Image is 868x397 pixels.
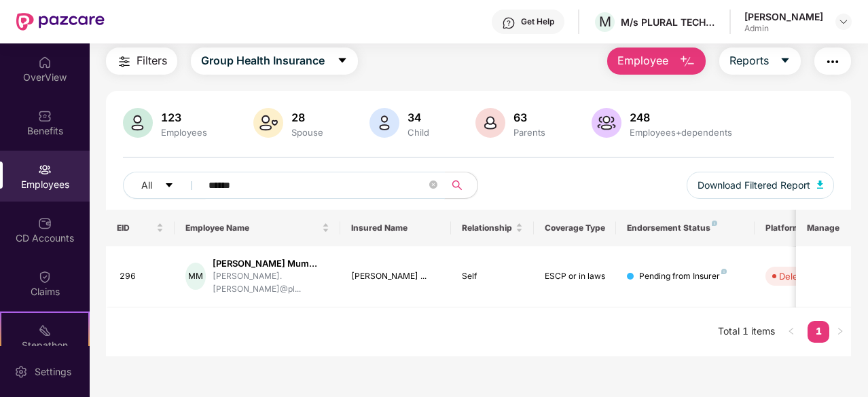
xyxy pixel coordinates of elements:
img: svg+xml;base64,PHN2ZyBpZD0iSG9tZSIgeG1sbnM9Imh0dHA6Ly93d3cudzMub3JnLzIwMDAvc3ZnIiB3aWR0aD0iMjAiIG... [38,56,52,69]
a: 1 [808,321,829,341]
img: svg+xml;base64,PHN2ZyBpZD0iQ0RfQWNjb3VudHMiIGRhdGEtbmFtZT0iQ0QgQWNjb3VudHMiIHhtbG5zPSJodHRwOi8vd3... [38,216,52,230]
div: Self [462,270,523,283]
img: svg+xml;base64,PHN2ZyB4bWxucz0iaHR0cDovL3d3dy53My5vcmcvMjAwMC9zdmciIHdpZHRoPSI4IiBoZWlnaHQ9IjgiIH... [712,221,717,226]
img: svg+xml;base64,PHN2ZyBpZD0iSGVscC0zMngzMiIgeG1sbnM9Imh0dHA6Ly93d3cudzMub3JnLzIwMDAvc3ZnIiB3aWR0aD... [502,16,516,30]
th: Coverage Type [534,210,617,246]
button: left [780,321,802,343]
img: svg+xml;base64,PHN2ZyBpZD0iRW1wbG95ZWVzIiB4bWxucz0iaHR0cDovL3d3dy53My5vcmcvMjAwMC9zdmciIHdpZHRoPS... [38,163,52,176]
div: Employees+dependents [627,127,735,138]
div: Deleted [779,269,812,283]
img: svg+xml;base64,PHN2ZyB4bWxucz0iaHR0cDovL3d3dy53My5vcmcvMjAwMC9zdmciIHdpZHRoPSIyNCIgaGVpZ2h0PSIyNC... [825,54,841,70]
div: M/s PLURAL TECHNOLOGY PRIVATE LIMITED [621,16,716,29]
li: Next Page [829,321,851,343]
th: EID [106,210,175,246]
span: caret-down [780,55,791,67]
div: Parents [511,127,548,138]
div: Child [405,127,432,138]
span: Group Health Insurance [201,52,325,69]
li: Total 1 items [718,321,775,343]
li: 1 [808,321,829,343]
span: close-circle [429,181,437,189]
span: Relationship [462,223,513,233]
div: 123 [158,111,210,124]
div: [PERSON_NAME] Mum... [213,257,329,270]
div: 63 [511,111,548,124]
img: svg+xml;base64,PHN2ZyB4bWxucz0iaHR0cDovL3d3dy53My5vcmcvMjAwMC9zdmciIHhtbG5zOnhsaW5rPSJodHRwOi8vd3... [679,54,695,70]
span: Employee [617,52,668,69]
th: Manage [796,210,851,246]
div: 28 [289,111,326,124]
span: caret-down [164,181,174,191]
button: Reportscaret-down [719,48,801,75]
span: All [141,178,152,193]
span: search [444,180,471,191]
button: right [829,321,851,343]
div: Settings [31,365,75,379]
img: svg+xml;base64,PHN2ZyB4bWxucz0iaHR0cDovL3d3dy53My5vcmcvMjAwMC9zdmciIHdpZHRoPSIyNCIgaGVpZ2h0PSIyNC... [116,54,132,70]
img: svg+xml;base64,PHN2ZyB4bWxucz0iaHR0cDovL3d3dy53My5vcmcvMjAwMC9zdmciIHhtbG5zOnhsaW5rPSJodHRwOi8vd3... [123,108,153,138]
img: svg+xml;base64,PHN2ZyB4bWxucz0iaHR0cDovL3d3dy53My5vcmcvMjAwMC9zdmciIHhtbG5zOnhsaW5rPSJodHRwOi8vd3... [253,108,283,138]
div: Platform Status [765,223,840,233]
button: search [444,172,478,199]
div: Stepathon [1,339,88,352]
img: New Pazcare Logo [16,13,105,31]
button: Group Health Insurancecaret-down [191,48,358,75]
img: svg+xml;base64,PHN2ZyBpZD0iQmVuZWZpdHMiIHhtbG5zPSJodHRwOi8vd3d3LnczLm9yZy8yMDAwL3N2ZyIgd2lkdGg9Ij... [38,109,52,123]
button: Filters [106,48,177,75]
div: Employees [158,127,210,138]
img: svg+xml;base64,PHN2ZyBpZD0iQ2xhaW0iIHhtbG5zPSJodHRwOi8vd3d3LnczLm9yZy8yMDAwL3N2ZyIgd2lkdGg9IjIwIi... [38,270,52,284]
div: Pending from Insurer [639,270,727,283]
li: Previous Page [780,321,802,343]
span: Reports [729,52,769,69]
div: [PERSON_NAME] ... [351,270,440,283]
img: svg+xml;base64,PHN2ZyBpZD0iU2V0dGluZy0yMHgyMCIgeG1sbnM9Imh0dHA6Ly93d3cudzMub3JnLzIwMDAvc3ZnIiB3aW... [14,365,28,379]
img: svg+xml;base64,PHN2ZyB4bWxucz0iaHR0cDovL3d3dy53My5vcmcvMjAwMC9zdmciIHhtbG5zOnhsaW5rPSJodHRwOi8vd3... [369,108,399,138]
span: Filters [137,52,167,69]
img: svg+xml;base64,PHN2ZyBpZD0iRHJvcGRvd24tMzJ4MzIiIHhtbG5zPSJodHRwOi8vd3d3LnczLm9yZy8yMDAwL3N2ZyIgd2... [838,16,849,27]
span: caret-down [337,55,348,67]
th: Relationship [451,210,534,246]
button: Allcaret-down [123,172,206,199]
span: left [787,327,795,335]
span: Download Filtered Report [698,178,810,193]
span: EID [117,223,154,233]
div: [PERSON_NAME].[PERSON_NAME]@pl... [213,270,329,296]
div: ESCP or in laws [545,270,606,283]
div: MM [185,263,206,290]
div: Admin [744,23,823,34]
div: Spouse [289,127,326,138]
div: Get Help [521,16,554,27]
button: Employee [607,48,706,75]
img: svg+xml;base64,PHN2ZyB4bWxucz0iaHR0cDovL3d3dy53My5vcmcvMjAwMC9zdmciIHdpZHRoPSI4IiBoZWlnaHQ9IjgiIH... [721,269,727,274]
div: 248 [627,111,735,124]
span: M [599,14,611,30]
th: Insured Name [340,210,451,246]
span: right [836,327,844,335]
div: [PERSON_NAME] [744,10,823,23]
img: svg+xml;base64,PHN2ZyB4bWxucz0iaHR0cDovL3d3dy53My5vcmcvMjAwMC9zdmciIHdpZHRoPSIyMSIgaGVpZ2h0PSIyMC... [38,324,52,337]
img: svg+xml;base64,PHN2ZyB4bWxucz0iaHR0cDovL3d3dy53My5vcmcvMjAwMC9zdmciIHhtbG5zOnhsaW5rPSJodHRwOi8vd3... [592,108,621,138]
span: close-circle [429,179,437,192]
button: Download Filtered Report [687,172,835,199]
th: Employee Name [175,210,340,246]
div: Endorsement Status [627,223,743,233]
img: svg+xml;base64,PHN2ZyB4bWxucz0iaHR0cDovL3d3dy53My5vcmcvMjAwMC9zdmciIHhtbG5zOnhsaW5rPSJodHRwOi8vd3... [817,181,824,189]
div: 34 [405,111,432,124]
span: Employee Name [185,223,319,233]
div: 296 [120,270,164,283]
img: svg+xml;base64,PHN2ZyB4bWxucz0iaHR0cDovL3d3dy53My5vcmcvMjAwMC9zdmciIHhtbG5zOnhsaW5rPSJodHRwOi8vd3... [475,108,505,138]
